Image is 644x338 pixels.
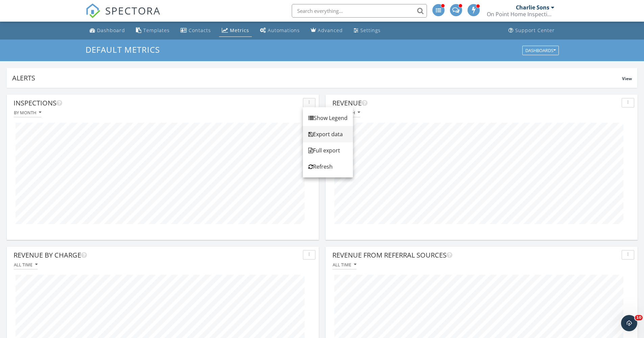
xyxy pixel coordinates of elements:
a: Metrics [219,24,252,37]
span: 10 [635,315,643,320]
a: SPECTORA [86,9,161,23]
div: Dashboards [525,48,556,53]
input: Search everything... [292,4,427,18]
div: Alerts [12,73,622,82]
span: SPECTORA [105,3,161,18]
div: Revenue From Referral Sources [332,250,619,260]
a: Contacts [178,24,214,37]
div: On Point Home Inspections [487,11,554,18]
div: Automations [268,27,300,33]
img: The Best Home Inspection Software - Spectora [86,3,100,18]
a: Templates [133,24,172,37]
div: Refresh [308,163,348,171]
div: Advanced [318,27,343,33]
div: Export data [308,130,348,138]
div: Revenue [332,98,619,108]
div: Revenue By Charge [14,250,300,260]
a: Settings [351,24,383,37]
div: All time [14,262,38,267]
div: By month [14,110,41,115]
div: All time [333,262,356,267]
div: Templates [143,27,170,33]
button: All time [14,260,38,269]
a: Advanced [308,24,345,37]
div: Settings [360,27,381,33]
div: Charlie Sons [516,4,549,11]
div: Full export [308,146,348,154]
a: Dashboard [87,24,128,37]
span: Default Metrics [86,44,160,55]
div: Metrics [230,27,249,33]
div: Dashboard [97,27,125,33]
button: Dashboards [522,46,559,55]
div: Support Center [515,27,555,33]
a: Automations (Advanced) [257,24,303,37]
button: By month [14,108,42,117]
button: All time [332,260,357,269]
div: Contacts [189,27,211,33]
iframe: Intercom live chat [621,315,637,331]
a: Support Center [506,24,557,37]
span: View [622,76,632,81]
div: Show Legend [308,114,348,122]
div: Inspections [14,98,300,108]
